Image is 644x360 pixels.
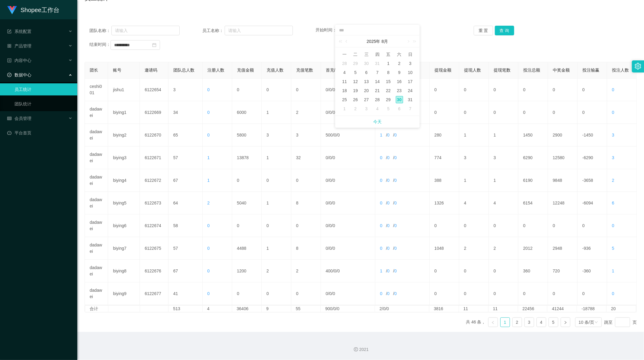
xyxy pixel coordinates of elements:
[374,87,381,94] div: 21
[262,101,291,124] td: 1
[339,59,350,68] td: 2025年7月28日
[111,26,180,35] input: 请输入
[612,87,614,92] span: 0
[394,201,397,205] span: 0
[333,155,335,160] span: 0
[291,146,321,169] td: 32
[329,178,332,183] span: 0
[525,318,534,327] a: 3
[374,96,381,103] div: 28
[232,146,262,169] td: 13878
[232,101,262,124] td: 6000
[548,146,578,169] td: 12580
[291,192,321,214] td: 8
[459,79,489,101] td: 0
[14,98,72,110] a: 团队统计
[372,77,383,86] td: 2025年8月14日
[7,127,72,139] a: 图标: dashboard平台首页
[7,58,31,63] span: 内容中心
[361,68,372,77] td: 2025年8月6日
[267,68,284,72] span: 充值人数
[430,169,459,192] td: 388
[321,169,375,192] td: / /
[341,96,348,103] div: 25
[494,68,511,72] span: 提现笔数
[361,104,372,113] td: 2025年9月3日
[333,178,335,183] span: 0
[291,169,321,192] td: 0
[385,96,392,103] div: 29
[291,79,321,101] td: 0
[363,78,370,85] div: 13
[85,146,108,169] td: dadawei
[108,101,140,124] td: biying1
[579,318,594,327] div: 10 条/页
[321,79,375,101] td: / /
[339,52,350,57] span: 一
[612,201,614,205] span: 6
[321,101,375,124] td: / /
[582,68,599,72] span: 投注输赢
[108,192,140,214] td: biying5
[352,69,359,76] div: 5
[385,78,392,85] div: 15
[489,101,518,124] td: 0
[341,105,348,112] div: 1
[383,50,394,59] th: 周五
[262,124,291,146] td: 3
[553,68,570,72] span: 中奖金额
[394,59,405,68] td: 2025年8月2日
[296,68,313,72] span: 充值笔数
[262,214,291,237] td: 0
[394,155,397,160] span: 0
[326,68,365,72] span: 首充/二充/三充(金额)
[405,50,416,59] th: 周日
[394,68,405,77] td: 2025年8月9日
[405,59,416,68] td: 2025年8月3日
[145,68,157,72] span: 邀请码
[394,50,405,59] th: 周六
[612,110,614,115] span: 0
[350,59,361,68] td: 2025年7月29日
[237,68,254,72] span: 充值金额
[329,155,332,160] span: 0
[394,52,405,57] span: 六
[339,95,350,104] td: 2025年8月25日
[291,214,321,237] td: 0
[385,105,392,112] div: 5
[518,124,548,146] td: 1450
[405,68,416,77] td: 2025年8月10日
[168,169,203,192] td: 67
[207,68,224,72] span: 注册人数
[232,214,262,237] td: 0
[394,178,397,183] span: 0
[152,43,156,47] i: 图标: calendar
[459,146,489,169] td: 3
[7,44,11,48] i: 图标: appstore-o
[495,26,514,35] button: 查 询
[350,95,361,104] td: 2025年8月26日
[140,101,168,124] td: 6122669
[140,169,168,192] td: 6122672
[380,201,383,205] span: 0
[375,124,430,146] td: / /
[561,317,570,327] li: 下一页
[350,68,361,77] td: 2025年8月5日
[383,95,394,104] td: 2025年8月29日
[374,69,381,76] div: 7
[339,86,350,95] td: 2025年8月18日
[407,105,414,112] div: 7
[168,101,203,124] td: 34
[464,68,481,72] span: 提现人数
[459,124,489,146] td: 1
[341,87,348,94] div: 18
[405,77,416,86] td: 2025年8月17日
[394,95,405,104] td: 2025年8月30日
[396,87,403,94] div: 23
[168,146,203,169] td: 57
[518,169,548,192] td: 6190
[262,192,291,214] td: 1
[262,79,291,101] td: 0
[316,28,337,33] span: 开始时间：
[352,96,359,103] div: 26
